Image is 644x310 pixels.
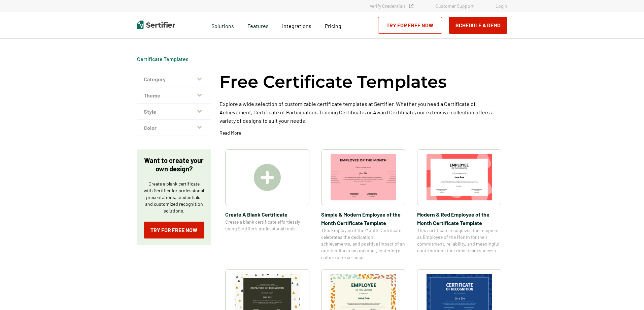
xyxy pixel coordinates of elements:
a: Integrations [282,21,311,29]
span: Create A Blank Certificate [225,210,309,219]
button: Style [137,104,211,120]
span: Certificate Templates [137,56,189,62]
span: This Employee of the Month Certificate celebrates the dedication, achievements, and positive impa... [321,227,405,261]
img: Simple & Modern Employee of the Month Certificate Template [331,154,396,200]
a: Verify Credentials [370,3,413,9]
p: Want to create your own design? [144,156,204,173]
a: Simple & Modern Employee of the Month Certificate TemplateSimple & Modern Employee of the Month C... [321,149,405,261]
button: Category [137,71,211,87]
span: Create a blank certificate effortlessly using Sertifier’s professional tools. [225,219,309,232]
button: Theme [137,87,211,104]
span: This certificate recognizes the recipient as Employee of the Month for their commitment, reliabil... [417,227,501,254]
a: Login [496,3,507,9]
span: Pricing [325,23,341,29]
a: Customer Support [435,3,474,9]
a: Try for Free Now [144,222,204,238]
a: Try for Free Now [378,17,442,34]
p: Explore a wide selection of customizable certificate templates at Sertifier. Whether you need a C... [219,100,507,125]
a: Pricing [325,21,341,29]
p: Read More [219,130,241,136]
span: Simple & Modern Employee of the Month Certificate Template [321,210,405,227]
span: Modern & Red Employee of the Month Certificate Template [417,210,501,227]
a: Certificate Templates [137,56,189,62]
div: Breadcrumb [137,56,189,62]
span: Integrations [282,23,311,29]
button: Color [137,120,211,136]
img: Verified [409,4,413,8]
img: Modern & Red Employee of the Month Certificate Template [427,154,492,200]
h1: Free Certificate Templates [219,71,447,93]
span: Features [247,21,269,29]
span: Solutions [211,21,234,29]
img: Sertifier | Digital Credentialing Platform [137,21,175,29]
p: Create a blank certificate with Sertifier for professional presentations, credentials, and custom... [144,180,204,214]
a: Modern & Red Employee of the Month Certificate TemplateModern & Red Employee of the Month Certifi... [417,149,501,261]
img: Create A Blank Certificate [254,164,281,191]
